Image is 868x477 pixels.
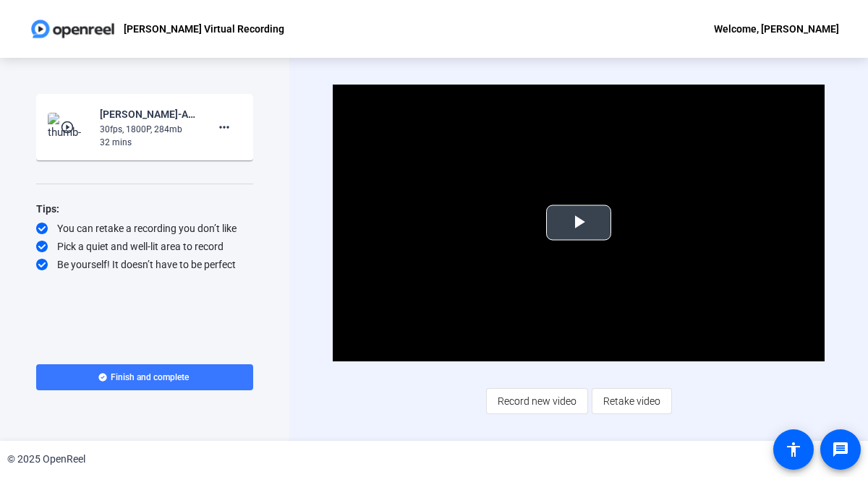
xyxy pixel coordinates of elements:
div: Tips: [36,200,253,218]
mat-icon: more_horiz [216,119,233,136]
div: Be yourself! It doesn’t have to be perfect [36,257,253,272]
button: Record new video [486,388,588,414]
img: thumb-nail [48,113,90,142]
span: Finish and complete [111,371,189,383]
div: You can retake a recording you don’t like [36,221,253,236]
p: [PERSON_NAME] Virtual Recording [124,20,284,38]
mat-icon: message [832,441,849,458]
div: [PERSON_NAME]-ANPL6325-[PERSON_NAME]-s Virtual Recording-1756846736831-screen [100,106,197,123]
div: Welcome, [PERSON_NAME] [714,20,839,38]
div: Pick a quiet and well-lit area to record [36,239,253,254]
div: Video Player [333,85,825,361]
button: Retake video [592,388,672,414]
button: Finish and complete [36,364,253,390]
div: 32 mins [100,136,197,149]
mat-icon: accessibility [785,441,802,458]
img: OpenReel logo [29,14,116,43]
div: 30fps, 1800P, 284mb [100,123,197,136]
span: Record new video [498,387,576,415]
button: Play Video [546,205,611,241]
mat-icon: play_circle_outline [60,120,77,134]
span: Retake video [603,387,660,415]
div: © 2025 OpenReel [7,452,85,467]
